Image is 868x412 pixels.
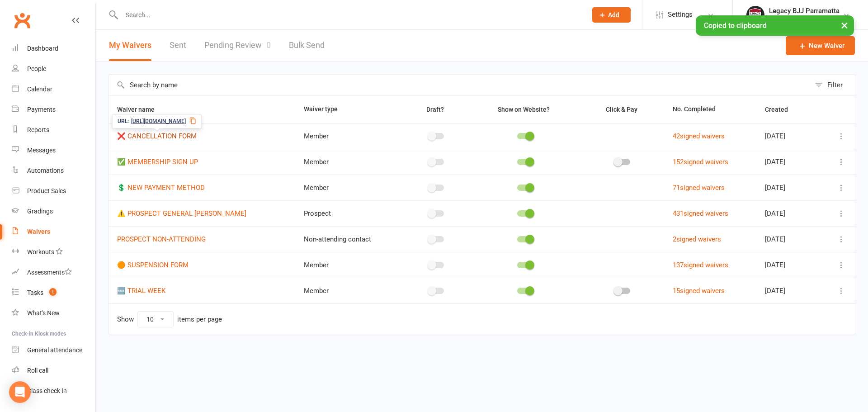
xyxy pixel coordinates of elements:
[668,5,693,25] span: Settings
[117,104,165,115] button: Waiver name
[117,184,205,192] a: 💲 NEW PAYMENT METHOD
[296,149,403,175] td: Member
[27,208,53,215] div: Gradings
[827,80,843,90] div: Filter
[673,132,725,140] a: 42signed waivers
[117,311,222,327] div: Show
[673,158,728,166] a: 152signed waivers
[757,149,820,175] td: [DATE]
[673,287,725,295] a: 15signed waivers
[12,140,95,161] a: Messages
[177,316,222,323] div: items per page
[117,209,246,218] a: ⚠️ PROSPECT GENERAL [PERSON_NAME]
[836,15,853,35] button: ×
[757,123,820,149] td: [DATE]
[27,309,60,317] div: What's New
[9,381,31,403] div: Open Intercom Messenger
[673,261,728,269] a: 137signed waivers
[12,99,95,120] a: Payments
[769,15,840,23] div: Legacy BJJ Parramatta
[673,235,721,243] a: 2signed waivers
[117,158,198,166] a: ✅ MEMBERSHIP SIGN UP
[27,248,54,256] div: Workouts
[117,106,165,113] span: Waiver name
[296,123,403,149] td: Member
[673,209,728,218] a: 431signed waivers
[27,269,72,276] div: Assessments
[12,303,95,323] a: What's New
[757,175,820,200] td: [DATE]
[12,181,95,201] a: Product Sales
[27,126,49,133] div: Reports
[27,106,56,113] div: Payments
[598,104,647,115] button: Click & Pay
[12,242,95,262] a: Workouts
[27,289,43,296] div: Tasks
[746,6,764,24] img: thumb_image1742356836.png
[296,278,403,303] td: Member
[27,187,66,194] div: Product Sales
[27,65,46,72] div: People
[27,346,82,354] div: General attendance
[204,30,271,61] a: Pending Review0
[296,96,403,123] th: Waiver type
[109,30,151,61] button: My Waivers
[426,106,444,113] span: Draft?
[418,104,454,115] button: Draft?
[12,340,95,360] a: General attendance kiosk mode
[119,9,580,21] input: Search...
[27,45,58,52] div: Dashboard
[757,252,820,278] td: [DATE]
[11,9,33,32] a: Clubworx
[665,96,757,123] th: No. Completed
[266,40,271,50] span: 0
[757,200,820,226] td: [DATE]
[12,201,95,222] a: Gradings
[12,381,95,401] a: Class kiosk mode
[27,228,50,235] div: Waivers
[12,38,95,59] a: Dashboard
[606,106,637,113] span: Click & Pay
[592,7,631,23] button: Add
[170,30,186,61] a: Sent
[12,59,95,79] a: People
[296,252,403,278] td: Member
[757,278,820,303] td: [DATE]
[27,85,52,93] div: Calendar
[296,175,403,200] td: Member
[608,11,619,19] span: Add
[786,36,855,55] a: New Waiver
[490,104,560,115] button: Show on Website?
[289,30,325,61] a: Bulk Send
[27,167,64,174] div: Automations
[12,120,95,140] a: Reports
[27,367,48,374] div: Roll call
[109,75,810,95] input: Search by name
[12,262,95,283] a: Assessments
[498,106,550,113] span: Show on Website?
[12,360,95,381] a: Roll call
[117,132,197,140] a: ❌ CANCELLATION FORM
[117,287,165,295] a: 🆓 TRIAL WEEK
[12,161,95,181] a: Automations
[131,117,186,126] span: [URL][DOMAIN_NAME]
[117,261,189,269] a: 🟠 SUSPENSION FORM
[118,117,129,126] span: URL:
[27,147,56,154] div: Messages
[769,7,840,15] div: Legacy BJJ Parramatta
[12,283,95,303] a: Tasks 1
[757,226,820,252] td: [DATE]
[296,200,403,226] td: Prospect
[117,235,206,243] a: PROSPECT NON-ATTENDING
[673,184,725,192] a: 71signed waivers
[810,75,855,95] button: Filter
[12,79,95,99] a: Calendar
[12,222,95,242] a: Waivers
[27,387,67,394] div: Class check-in
[49,288,57,296] span: 1
[765,106,798,113] span: Created
[696,15,854,36] div: Copied to clipboard
[765,104,798,115] button: Created
[296,226,403,252] td: Non-attending contact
